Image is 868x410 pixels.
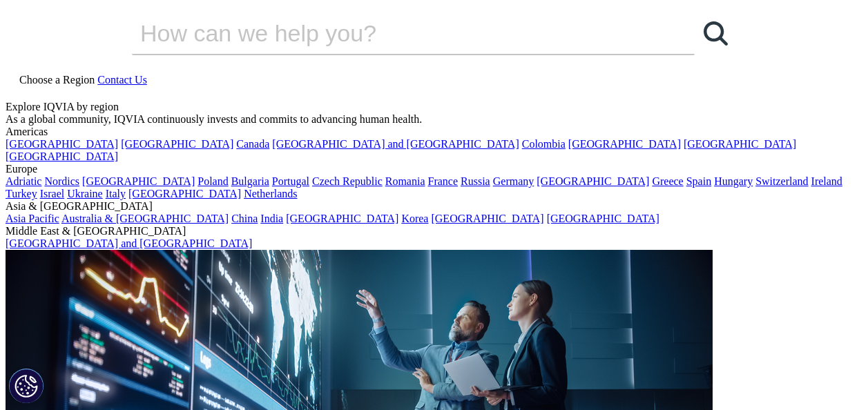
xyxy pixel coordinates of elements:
div: Americas [6,126,862,138]
a: [GEOGRAPHIC_DATA] [121,138,233,150]
a: Asia Pacific [6,213,59,224]
div: Middle East & [GEOGRAPHIC_DATA] [6,225,862,237]
svg: Search [704,21,728,46]
a: Israel [40,188,65,199]
a: Australia & [GEOGRAPHIC_DATA] [61,213,229,224]
a: Italy [106,188,126,199]
a: Romania [385,175,425,187]
a: Switzerland [755,175,808,187]
a: [GEOGRAPHIC_DATA] [431,213,543,224]
a: Spain [686,175,711,187]
a: Search [695,12,736,54]
a: Czech Republic [312,175,383,187]
a: Portugal [272,175,309,187]
a: [GEOGRAPHIC_DATA] [6,150,118,162]
input: Search [132,12,655,54]
a: Adriatic [6,175,41,187]
button: Cookies Settings [9,369,44,403]
a: [GEOGRAPHIC_DATA] [547,213,659,224]
a: Contact Us [97,74,147,86]
a: Bulgaria [231,175,269,187]
a: [GEOGRAPHIC_DATA] [128,188,241,199]
a: [GEOGRAPHIC_DATA] [6,138,118,150]
a: [GEOGRAPHIC_DATA] and [GEOGRAPHIC_DATA] [272,138,519,150]
div: Explore IQVIA by region [6,101,862,113]
a: [GEOGRAPHIC_DATA] [286,213,398,224]
span: Choose a Region [19,74,95,86]
a: Russia [461,175,490,187]
a: [GEOGRAPHIC_DATA] [537,175,649,187]
a: [GEOGRAPHIC_DATA] [684,138,796,150]
a: [GEOGRAPHIC_DATA] [568,138,681,150]
a: Germany [493,175,534,187]
a: Korea [401,213,428,224]
a: [GEOGRAPHIC_DATA] and [GEOGRAPHIC_DATA] [6,237,252,249]
a: Nordics [44,175,79,187]
a: India [260,213,283,224]
a: Canada [236,138,269,150]
a: Poland [197,175,228,187]
a: Turkey [6,188,37,199]
a: China [231,213,258,224]
div: Europe [6,163,862,175]
div: As a global community, IQVIA continuously invests and commits to advancing human health. [6,113,862,126]
a: [GEOGRAPHIC_DATA] [82,175,195,187]
a: France [428,175,459,187]
a: Greece [652,175,683,187]
a: Netherlands [244,188,297,199]
a: Ireland [811,175,842,187]
div: Asia & [GEOGRAPHIC_DATA] [6,200,862,213]
a: Colombia [522,138,566,150]
a: Ukraine [67,188,103,199]
a: Hungary [714,175,753,187]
